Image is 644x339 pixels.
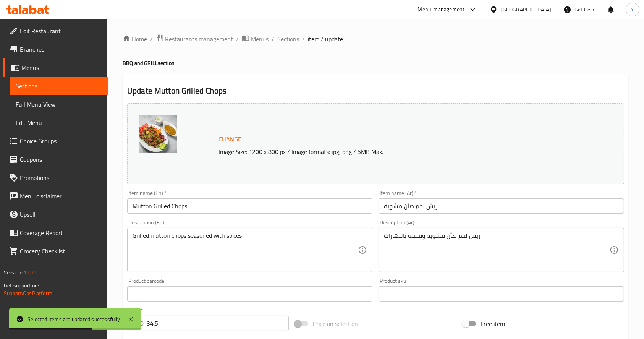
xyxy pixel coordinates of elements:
a: Home [123,34,147,44]
li: / [236,34,239,44]
a: Grocery Checklist [3,242,108,260]
input: Enter name En [127,198,372,214]
a: Full Menu View [10,95,108,114]
a: Choice Groups [3,132,108,150]
a: Promotions [3,169,108,187]
span: Coverage Report [20,228,102,237]
a: Menus [242,34,269,44]
div: Selected items are updated successfully [28,315,120,323]
p: Image Size: 1200 x 800 px / Image formats: jpg, png / 5MB Max. [215,147,570,156]
span: Get support on: [4,281,39,290]
span: Grocery Checklist [20,247,102,256]
img: PakDarbar_GrilledLambChop638563014327299117.jpg [139,115,177,153]
span: Restaurants management [165,34,233,44]
input: Please enter price [147,316,289,331]
span: Choice Groups [20,136,102,146]
li: / [150,34,153,44]
nav: breadcrumb [123,34,629,44]
span: item / update [308,34,343,44]
span: Menus [251,34,269,44]
span: Full Menu View [16,100,102,109]
input: Enter name Ar [379,198,624,214]
a: Menus [3,58,108,77]
a: Sections [10,77,108,95]
h4: BBQ and GRILL section [123,59,629,67]
span: Edit Restaurant [20,26,102,36]
span: Version: [4,268,23,277]
span: Edit Menu [16,118,102,127]
span: Change [218,134,241,145]
a: Edit Menu [10,114,108,132]
a: Edit Restaurant [3,22,108,40]
a: Support.OpsPlatform [4,288,52,298]
a: Upsell [3,205,108,224]
span: 1.0.0 [24,268,36,277]
span: Price on selection [313,319,358,328]
h2: Update Mutton Grilled Chops [127,85,624,97]
a: Coverage Report [3,224,108,242]
a: Menu disclaimer [3,187,108,205]
textarea: Grilled mutton chops seasoned with spices [133,232,358,268]
span: Menus [21,63,102,72]
span: Branches [20,45,102,54]
div: Menu-management [418,5,465,14]
a: Sections [277,34,299,44]
li: / [272,34,274,44]
input: Please enter product sku [379,286,624,302]
span: Y [631,5,634,14]
a: Restaurants management [156,34,233,44]
a: Coupons [3,150,108,169]
textarea: ريش لحم ضأن مشوية ومتبلة بالبهارات [384,232,609,268]
li: / [302,34,305,44]
span: Coupons [20,155,102,164]
input: Please enter product barcode [127,286,372,302]
span: Upsell [20,210,102,219]
span: Promotions [20,173,102,182]
button: Change [215,131,244,147]
span: Menu disclaimer [20,191,102,201]
div: [GEOGRAPHIC_DATA] [501,5,551,14]
span: Sections [16,81,102,91]
a: Branches [3,40,108,58]
span: Free item [481,319,505,328]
